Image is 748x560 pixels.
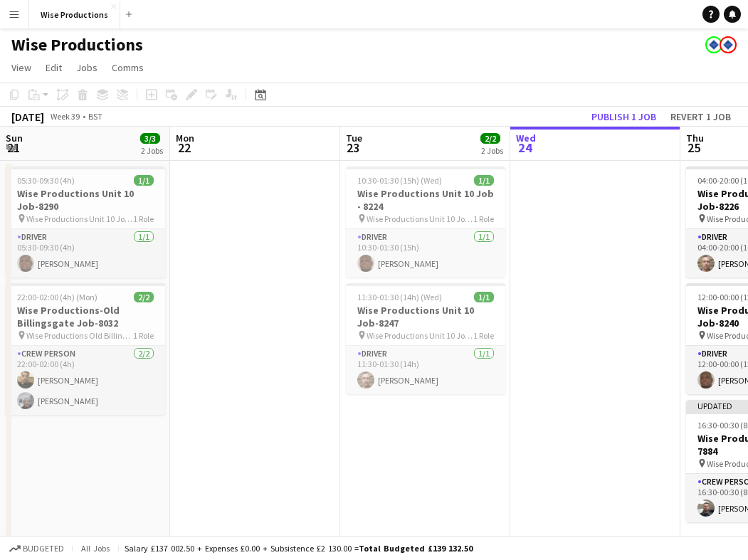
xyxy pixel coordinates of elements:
a: Comms [106,58,149,77]
button: Revert 1 job [665,107,737,126]
app-job-card: 22:00-02:00 (4h) (Mon)2/2Wise Productions-Old Billingsgate Job-8032 Wise Productions Old Billinsg... [6,283,165,415]
app-card-role: Crew Person2/222:00-02:00 (4h)[PERSON_NAME][PERSON_NAME] [6,346,165,415]
span: Mon [176,132,194,144]
span: 24 [514,139,536,156]
span: Wise Productions Old Billinsgate Job- [26,330,133,341]
button: Wise Productions [29,1,120,28]
span: 1 Role [473,213,494,224]
span: Jobs [76,61,98,74]
span: Week 39 [47,111,83,122]
app-card-role: Driver1/110:30-01:30 (15h)[PERSON_NAME] [346,229,505,278]
app-user-avatar: Paul Harris [720,36,737,53]
h3: Wise Productions Unit 10 Job-8247 [346,304,505,329]
app-user-avatar: Paul Harris [705,36,722,53]
span: 23 [344,139,362,156]
h1: Wise Productions [11,34,143,56]
span: Budgeted [23,544,64,554]
span: 22:00-02:00 (4h) (Mon) [17,292,98,302]
a: View [6,58,37,77]
span: 10:30-01:30 (15h) (Wed) [357,175,442,186]
span: Tue [346,132,362,144]
div: 2 Jobs [481,145,503,156]
h3: Wise Productions Unit 10 Job-8290 [6,187,165,213]
span: 21 [4,139,23,156]
span: Sun [6,132,23,144]
app-job-card: 10:30-01:30 (15h) (Wed)1/1Wise Productions Unit 10 Job - 8224 Wise Productions Unit 10 Job-82241 ... [346,167,505,278]
h3: Wise Productions Unit 10 Job - 8224 [346,187,505,213]
span: 1/1 [474,292,494,302]
span: All jobs [78,543,112,554]
button: Budgeted [7,541,66,556]
span: 1/1 [474,175,494,186]
span: Wise Productions Unit 10 Job-8224 [367,213,473,224]
span: Wise Productions Unit 10 Job-8247 [367,330,473,341]
div: BST [88,111,102,122]
span: Wed [516,132,536,144]
span: 2/2 [134,292,154,302]
span: Comms [112,61,144,74]
span: 2/2 [480,133,500,144]
span: 1 Role [133,213,154,224]
div: 2 Jobs [141,145,163,156]
h3: Wise Productions-Old Billingsgate Job-8032 [6,304,165,329]
span: Wise Productions Unit 10 Job-8290 [26,213,133,224]
span: Edit [46,61,62,74]
span: 25 [684,139,704,156]
span: 11:30-01:30 (14h) (Wed) [357,292,442,302]
app-card-role: Driver1/111:30-01:30 (14h)[PERSON_NAME] [346,346,505,394]
a: Jobs [70,58,103,77]
span: 1/1 [134,175,154,186]
app-job-card: 05:30-09:30 (4h)1/1Wise Productions Unit 10 Job-8290 Wise Productions Unit 10 Job-82901 RoleDrive... [6,167,165,278]
span: Thu [686,132,704,144]
span: View [11,61,31,74]
app-card-role: Driver1/105:30-09:30 (4h)[PERSON_NAME] [6,229,165,278]
button: Publish 1 job [586,107,662,126]
span: 22 [174,139,194,156]
div: Salary £137 002.50 + Expenses £0.00 + Subsistence £2 130.00 = [125,543,473,554]
a: Edit [40,58,68,77]
div: [DATE] [11,110,44,124]
app-job-card: 11:30-01:30 (14h) (Wed)1/1Wise Productions Unit 10 Job-8247 Wise Productions Unit 10 Job-82471 Ro... [346,283,505,394]
span: 1 Role [473,330,494,341]
span: 1 Role [133,330,154,341]
span: Total Budgeted £139 132.50 [359,543,473,554]
span: 3/3 [140,133,160,144]
span: 05:30-09:30 (4h) [17,175,75,186]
